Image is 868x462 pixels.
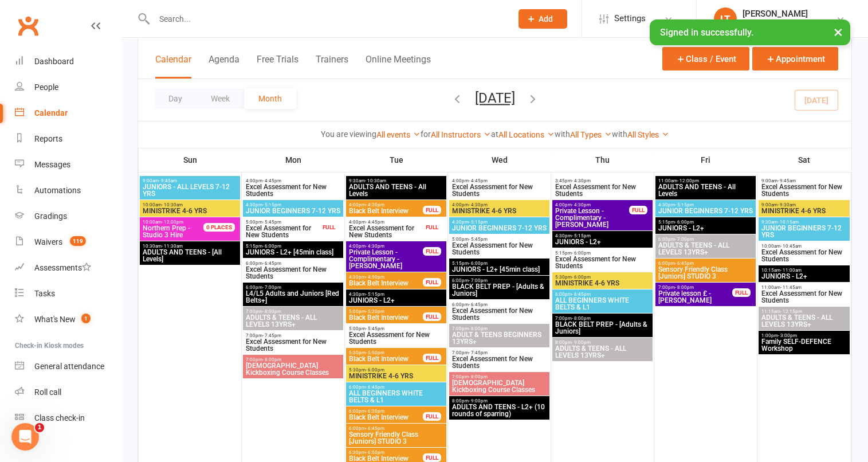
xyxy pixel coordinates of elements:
span: - 5:15pm [675,202,694,207]
span: Black Belt Interview [348,280,423,287]
strong: at [491,130,498,139]
span: 7:00pm [658,285,733,290]
span: - 8:00pm [675,285,694,290]
span: 4:00pm [348,220,423,225]
div: Reports [34,134,62,143]
span: - 7:45pm [469,350,488,355]
span: JUNIORS - L2+ [45min class] [245,249,341,256]
span: Black Belt Interview [348,355,423,362]
div: Gradings [34,212,67,221]
span: 6:00pm [658,237,753,242]
span: 5:00pm [245,220,320,225]
span: - 10:15am [777,220,799,225]
span: 6:00pm [245,285,341,290]
button: Class / Event [662,47,749,71]
div: FULL [423,354,441,362]
span: Black Belt Interview [348,414,423,421]
a: Messages [15,152,121,178]
span: Excel Assessment for New Students [245,266,341,280]
span: - 4:30pm [572,202,591,207]
span: - 7:00pm [675,237,694,242]
a: All Instructors [431,130,491,139]
span: 4:30pm [555,233,650,238]
span: - 5:50pm [366,350,384,355]
span: 7:00pm [245,357,341,362]
span: - 9:45am [777,178,796,183]
span: - 6:45pm [675,261,694,266]
span: 6:00pm [555,292,650,297]
span: ALL BEGINNERS WHITE BELTS & L1 [555,297,650,311]
span: - 10:45am [780,244,802,249]
span: Excel Assessment for New Students [761,249,847,263]
button: Appointment [752,47,838,71]
span: - 11:30am [162,244,183,249]
span: 4:00pm [348,244,423,249]
span: - 3:00pm [778,333,797,338]
span: 7:00pm [451,374,547,379]
span: 6:00pm [348,426,444,431]
button: Trainers [316,54,348,79]
div: Dashboard [34,57,74,66]
div: FULL [732,288,751,297]
span: 4:00pm [555,202,630,207]
th: Thu [551,148,654,172]
button: Online Meetings [366,54,431,79]
span: Excel Assessment for New Students [245,225,320,238]
span: 7:00pm [245,309,341,314]
span: Excel Assessment for New Students [348,225,423,238]
span: 5:15pm [451,261,547,266]
th: Sun [139,148,242,172]
span: Excel Assessment for New Students [451,183,547,197]
div: People [34,83,58,92]
span: 6:00pm [451,278,547,283]
span: - 6:00pm [469,261,488,266]
span: MINISTRIKE 4-6 YRS [761,207,847,214]
span: 9:00am [142,178,238,183]
span: 6:00pm [658,261,753,266]
span: 4:30pm [658,202,753,207]
span: Excel Assessment for New Students [451,355,547,369]
div: What's New [34,315,76,324]
span: 6:00pm [245,261,341,266]
span: 4:30pm [245,202,341,207]
button: Agenda [209,54,239,79]
a: All Styles [627,130,669,139]
span: ADULTS & TEENS - ALL LEVELS 13YRS+ [658,242,753,256]
span: - 6:00pm [262,244,281,249]
span: 7:00pm [555,316,650,321]
div: FULL [423,247,441,256]
span: 5:30pm [348,367,444,373]
span: Black Belt Interview [348,207,423,214]
span: 9:00am [761,178,847,183]
span: 5:15pm [555,250,650,256]
span: - 9:30am [777,202,796,207]
span: 9:30am [348,178,444,183]
span: Excel Assessment for New Students [451,307,547,321]
strong: with [612,130,627,139]
a: Calendar [15,100,121,126]
span: - 5:20pm [366,309,384,314]
a: Gradings [15,203,121,229]
span: Excel Assessment for New Students [555,183,650,197]
a: Automations [15,178,121,203]
a: Clubworx [14,11,42,40]
span: - 7:00pm [262,285,281,290]
span: 7:00pm [451,350,547,355]
span: 4:00pm [245,178,341,183]
div: Tasks [34,289,55,298]
span: 119 [70,236,86,246]
span: - 4:20pm [366,202,384,207]
span: - 8:00pm [469,326,488,331]
div: FULL [320,223,338,232]
span: 9:30am [761,220,847,225]
span: 5:00pm [348,326,444,331]
strong: You are viewing [321,130,376,139]
span: 6:00pm [348,409,423,414]
span: 8:00pm [451,398,547,404]
span: 10:00am [761,244,847,249]
span: - 8:00pm [262,309,281,314]
span: ADULTS AND TEENS - [All Levels] [142,249,238,263]
span: JUNIOR BEGINNERS 7-12 YRS [658,207,753,214]
span: MINISTRIKE 4-6 YRS [555,280,650,287]
div: Calendar [34,108,68,118]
